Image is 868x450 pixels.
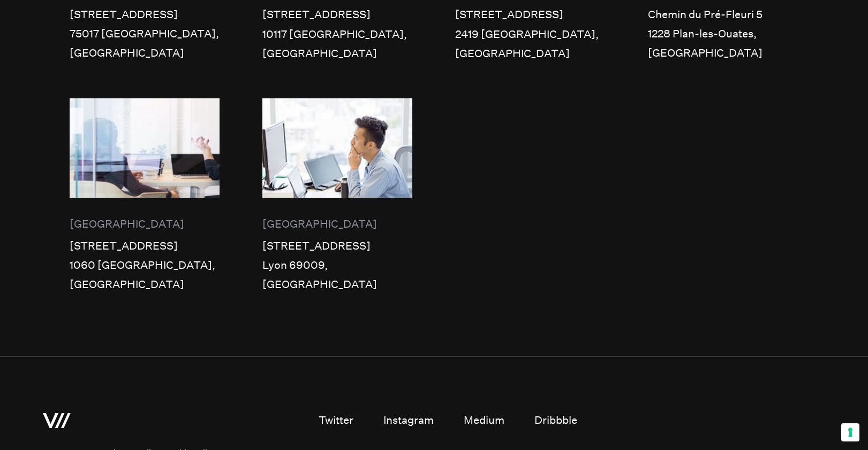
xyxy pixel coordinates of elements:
[455,44,605,63] div: [GEOGRAPHIC_DATA]
[70,98,220,198] img: Vienna office
[841,423,859,441] button: Your consent preferences for tracking technologies
[464,410,504,431] a: Medium
[648,24,798,43] div: 1228 Plan-les-Ouates ,
[262,255,412,275] div: Lyon 69009 ,
[262,44,412,63] div: [GEOGRAPHIC_DATA]
[262,214,412,234] div: [GEOGRAPHIC_DATA]
[70,236,220,255] div: [STREET_ADDRESS]
[70,5,220,24] div: [STREET_ADDRESS]
[70,255,220,275] div: 1060 [GEOGRAPHIC_DATA] ,
[262,98,412,296] a: Lyon office[GEOGRAPHIC_DATA][STREET_ADDRESS]Lyon 69009, [GEOGRAPHIC_DATA]
[70,98,220,296] a: Vienna office[GEOGRAPHIC_DATA][STREET_ADDRESS]1060 [GEOGRAPHIC_DATA], [GEOGRAPHIC_DATA]
[383,410,434,431] a: Instagram
[262,98,412,198] img: Lyon office
[262,5,412,24] div: [STREET_ADDRESS]
[262,236,412,255] div: [STREET_ADDRESS]
[70,43,220,63] div: [GEOGRAPHIC_DATA]
[70,275,220,294] div: [GEOGRAPHIC_DATA]
[70,24,220,43] div: 75017 [GEOGRAPHIC_DATA] ,
[262,275,412,294] div: [GEOGRAPHIC_DATA]
[455,5,605,24] div: [STREET_ADDRESS]
[455,25,605,44] div: 2419 [GEOGRAPHIC_DATA] ,
[319,410,353,431] a: Twitter
[534,410,577,431] a: Dribbble
[648,43,798,63] div: [GEOGRAPHIC_DATA]
[262,25,412,44] div: 10117 [GEOGRAPHIC_DATA] ,
[648,5,798,24] div: Chemin du Pré-Fleuri 5
[70,214,220,234] div: [GEOGRAPHIC_DATA]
